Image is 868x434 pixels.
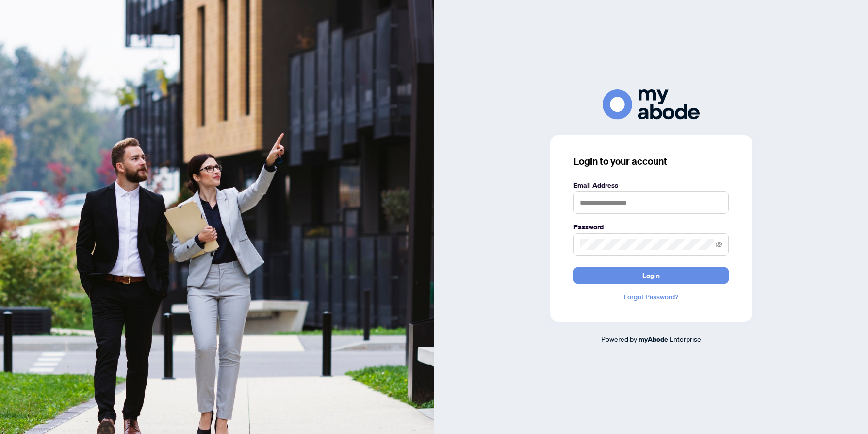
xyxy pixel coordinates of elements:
h3: Login to your account [573,155,729,168]
span: Enterprise [670,334,701,343]
button: Login [573,267,729,284]
a: Forgot Password? [573,292,729,302]
span: eye-invisible [716,241,722,248]
a: myAbode [639,334,668,345]
span: Login [642,268,660,283]
label: Email Address [573,180,729,191]
label: Password [573,222,729,232]
span: Powered by [601,334,637,343]
img: ma-logo [603,89,700,119]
